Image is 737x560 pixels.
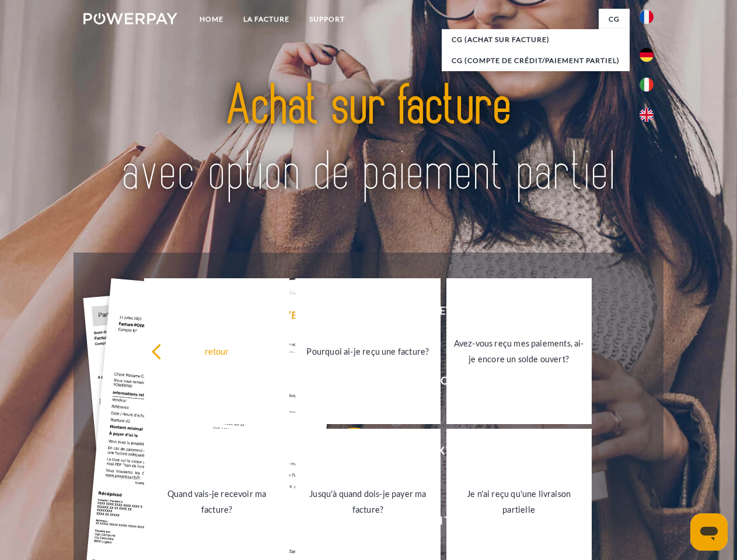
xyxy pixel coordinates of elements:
img: fr [640,10,654,24]
a: Home [190,9,233,30]
div: Avez-vous reçu mes paiements, ai-je encore un solde ouvert? [453,335,585,367]
iframe: Button to launch messaging window [690,513,728,551]
div: retour [151,343,282,359]
a: CG (achat sur facture) [442,29,630,50]
a: CG [599,9,630,30]
img: de [640,48,654,62]
div: Quand vais-je recevoir ma facture? [151,486,282,517]
div: Jusqu'à quand dois-je payer ma facture? [302,486,434,517]
img: title-powerpay_fr.svg [111,56,626,223]
a: Avez-vous reçu mes paiements, ai-je encore un solde ouvert? [446,278,592,424]
img: logo-powerpay-white.svg [83,13,177,24]
img: it [640,78,654,92]
a: CG (Compte de crédit/paiement partiel) [442,50,630,71]
img: en [640,108,654,122]
div: Je n'ai reçu qu'une livraison partielle [453,486,585,517]
a: LA FACTURE [233,9,299,30]
div: Pourquoi ai-je reçu une facture? [302,343,434,359]
a: Support [299,9,355,30]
